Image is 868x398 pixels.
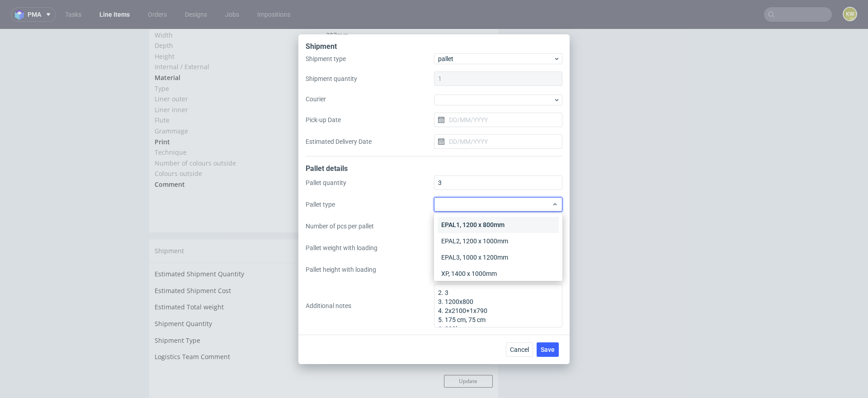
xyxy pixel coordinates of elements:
a: Download PDF [335,166,390,186]
span: 380 gsm [326,98,349,106]
label: Pallet height with loading [306,265,434,274]
td: Technique [155,118,324,129]
span: Testliner brown [326,76,374,85]
label: Pick-up Date [306,115,434,124]
span: 207 mm [326,2,349,10]
td: Estimated Shipment Quantity [155,240,320,256]
td: Internal / External [155,33,324,43]
span: 156 mm [326,12,349,21]
label: Shipment type [306,54,434,63]
button: Send to VMA [390,170,439,182]
span: 91 mm [326,23,345,32]
div: Shipment [306,42,562,53]
td: Depth [155,11,324,22]
div: EPAL3, 1000 x 1200mm [438,249,559,265]
td: Shipment Type [155,306,320,323]
td: Unknown [320,256,493,273]
button: Save [537,342,559,357]
div: Shipment [149,210,498,234]
label: Shipment quantity [306,74,434,83]
div: EPAL1, 1200 x 800mm [438,217,559,233]
span: External [326,33,351,42]
div: Pallet details [306,164,562,175]
label: Courier [306,95,434,104]
td: Flute [155,86,324,97]
td: Type [155,54,324,65]
td: Liner outer [155,65,324,76]
button: Manage shipments [433,216,493,228]
td: 0 [320,289,493,306]
td: Height [155,22,324,33]
td: Material [155,43,324,54]
td: Print [155,108,324,118]
textarea: 2. 3 3. 1200x800 4. 2x2100+1x790 5. 175 cm, 75 cm 6. 200kg [434,284,562,327]
label: Additional notes [306,301,434,310]
td: Number of colours outside [155,129,324,140]
td: Shipment Quantity [155,289,320,306]
span: pantone [326,140,351,149]
span: pallet [438,54,553,63]
label: Estimated Delivery Date [306,137,434,146]
td: Width [155,1,324,12]
div: EPAL2, 1200 x 1000mm [438,233,559,249]
span: E [326,87,330,95]
td: Estimated Shipment Cost [155,256,320,273]
td: package [320,306,493,323]
div: XP, 1400 x 1000mm [438,265,559,282]
button: Cancel [506,342,533,357]
span: Save [541,346,555,353]
button: Send to QMS [439,170,487,182]
label: Pallet weight with loading [306,243,434,252]
label: Number of pcs per pallet [306,222,434,231]
td: Liner inner [155,76,324,86]
td: Grammage [155,97,324,108]
td: Unknown [320,240,493,256]
span: Testliner brown [326,66,374,74]
label: Pallet quantity [306,178,434,187]
td: Estimated Total weight [155,273,320,289]
input: DD/MM/YYYY [434,134,562,149]
td: Unknown [320,273,493,289]
span: Cancel [510,346,529,353]
td: Logistics Team Comment [155,322,320,343]
label: Pallet type [306,200,434,209]
span: Flexo [326,119,341,128]
td: Colours outside [155,139,324,150]
button: Update [444,346,493,359]
input: DD/MM/YYYY [434,113,562,127]
td: Comment [155,150,324,161]
span: Corrugated [326,55,360,64]
span: 1 [326,130,330,138]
